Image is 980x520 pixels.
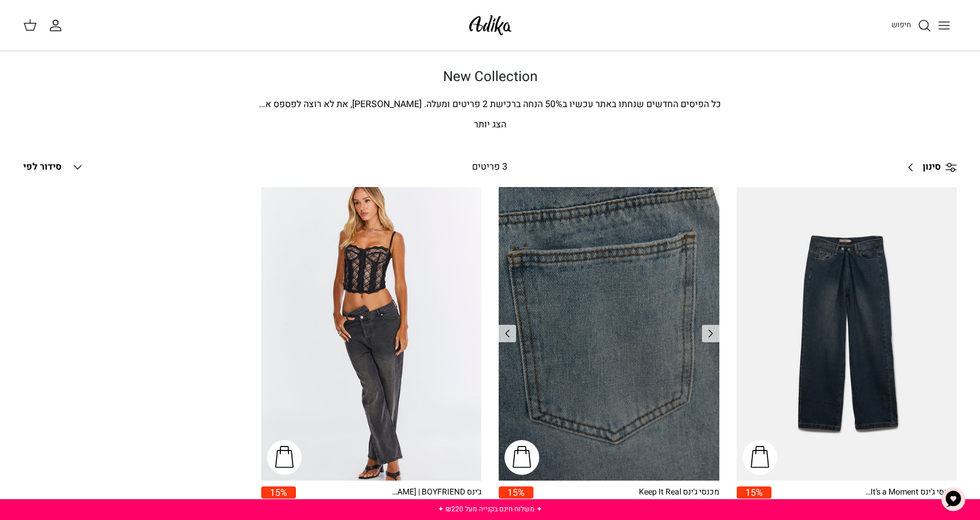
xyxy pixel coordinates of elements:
p: הצג יותר [85,118,895,133]
div: מכנסי ג'ינס It’s a Moment גזרה רחבה | BAGGY [864,486,957,499]
button: צ'אט [936,482,971,517]
span: כל הפיסים החדשים שנחתו באתר עכשיו ב50% הנחה ברכישת 2 פריטים ומעלה. [PERSON_NAME], את לא רוצה לפספ... [259,97,721,126]
a: חיפוש [891,19,931,32]
a: ג׳ינס All Or Nothing קריס-קרוס | BOYFRIEND [261,187,482,481]
a: 15% [499,486,533,511]
span: 169.90 ₪ [685,499,719,511]
a: ✦ משלוח חינם בקנייה מעל ₪220 ✦ [438,504,542,514]
a: Previous [702,325,719,342]
img: Adika IL [466,12,515,39]
a: מכנסי ג'ינס It’s a Moment גזרה רחבה | BAGGY 195.40 ₪ 229.90 ₪ [771,486,957,511]
span: 199.90 ₪ [646,499,681,511]
span: סידור לפי [23,160,61,174]
span: חיפוש [891,19,911,30]
div: מכנסי ג'ינס Keep It Real [627,486,719,499]
button: Toggle menu [931,13,957,38]
span: 195.40 ₪ [923,499,957,511]
button: סידור לפי [23,155,85,180]
h1: New Collection [85,69,895,86]
a: החשבון שלי [49,19,67,32]
span: 229.90 ₪ [884,499,918,511]
a: 15% [261,486,296,511]
a: ג׳ינס All Or Nothing [PERSON_NAME] | BOYFRIEND 186.90 ₪ 219.90 ₪ [296,486,482,511]
span: 186.90 ₪ [447,499,481,511]
span: 15% [499,486,533,499]
a: מכנסי ג'ינס Keep It Real 169.90 ₪ 199.90 ₪ [533,486,719,511]
div: ג׳ינס All Or Nothing [PERSON_NAME] | BOYFRIEND [389,486,481,499]
span: 15% [261,486,296,499]
a: מכנסי ג'ינס It’s a Moment גזרה רחבה | BAGGY [737,187,957,481]
a: מכנסי ג'ינס Keep It Real [499,187,719,481]
div: 3 פריטים [382,160,597,175]
span: 15% [737,486,771,499]
a: 15% [737,486,771,511]
span: 219.90 ₪ [408,499,443,511]
a: סינון [899,153,957,181]
span: סינון [923,160,941,175]
a: Previous [499,325,516,342]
